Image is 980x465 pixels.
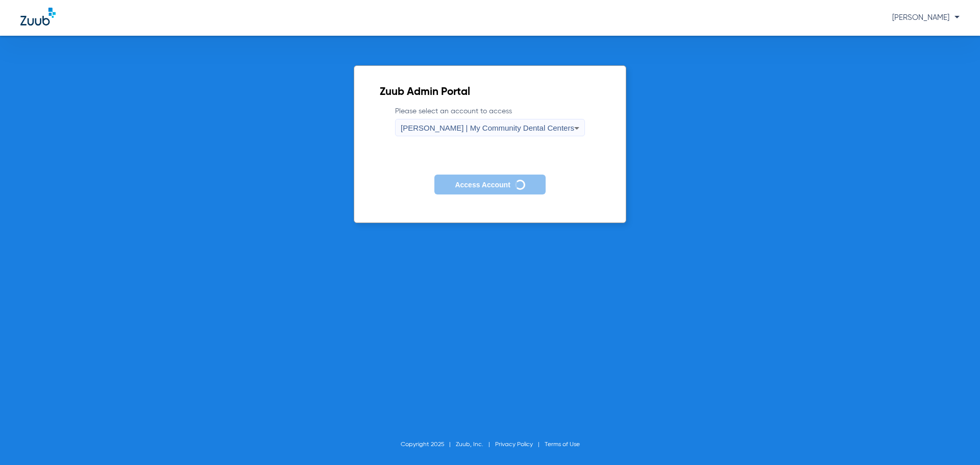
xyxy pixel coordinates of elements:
[395,106,585,136] label: Please select an account to access
[401,124,574,132] span: [PERSON_NAME] | My Community Dental Centers
[401,439,456,450] li: Copyright 2025
[929,416,980,465] iframe: Chat Widget
[456,439,495,450] li: Zuub, Inc.
[455,181,510,189] span: Access Account
[892,14,960,21] span: [PERSON_NAME]
[20,8,56,26] img: Zuub Logo
[495,442,533,448] a: Privacy Policy
[545,442,580,448] a: Terms of Use
[434,175,545,194] button: Access Account
[380,87,600,97] h2: Zuub Admin Portal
